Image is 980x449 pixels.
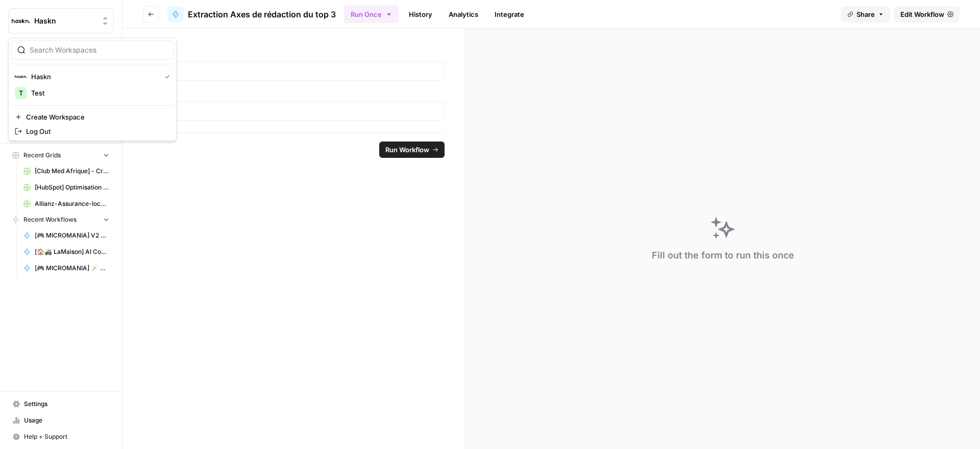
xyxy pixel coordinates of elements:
[34,16,96,26] span: Haskn
[379,141,445,158] button: Run Workflow
[35,183,109,192] span: [HubSpot] Optimisation - Articles de blog (V2) Grid
[31,88,166,98] span: Test
[26,126,166,136] span: Log Out
[403,6,438,22] a: History
[894,6,960,22] a: Edit Workflow
[8,8,114,34] button: Workspace: Haskn
[900,9,944,19] span: Edit Workflow
[167,6,336,22] a: Extraction Axes de rédaction du top 3
[143,89,445,98] label: topic
[30,45,167,55] input: Search Workspaces
[24,416,109,425] span: Usage
[8,412,114,429] a: Usage
[19,196,114,212] a: Allianz-Assurance-local v2 Grid
[24,399,109,409] span: Settings
[31,72,157,82] span: Haskn
[19,244,114,260] a: [🏠🚜 LaMaison] AI Content Generator for Info Blog
[11,110,174,124] a: Create Workspace
[19,227,114,244] a: [🎮 MICROMANIA] V2 AI Content Generator for E-commerce
[19,179,114,196] a: [HubSpot] Optimisation - Articles de blog (V2) Grid
[35,231,109,240] span: [🎮 MICROMANIA] V2 AI Content Generator for E-commerce
[19,260,114,276] a: [🎮 MICROMANIA] 🪄 AI Content Generator for E-commerce
[35,247,109,256] span: [🏠🚜 LaMaison] AI Content Generator for Info Blog
[19,88,23,98] span: T
[23,215,77,224] span: Recent Workflows
[24,432,109,441] span: Help + Support
[143,49,445,58] label: keyword
[8,396,114,412] a: Settings
[8,148,114,163] button: Recent Grids
[8,429,114,445] button: Help + Support
[12,12,30,30] img: Haskn Logo
[23,151,61,160] span: Recent Grids
[856,9,875,19] span: Share
[443,6,484,22] a: Analytics
[652,248,794,263] div: Fill out the form to run this once
[385,145,429,155] span: Run Workflow
[15,70,27,83] img: Haskn Logo
[841,6,890,22] button: Share
[488,6,530,22] a: Integrate
[344,6,399,23] button: Run Once
[35,167,109,176] span: [Club Med Afrique] - Création & Optimisation + FAQ
[35,264,109,273] span: [🎮 MICROMANIA] 🪄 AI Content Generator for E-commerce
[35,199,109,208] span: Allianz-Assurance-local v2 Grid
[188,8,336,20] span: Extraction Axes de rédaction du top 3
[8,212,114,227] button: Recent Workflows
[26,112,166,122] span: Create Workspace
[11,124,174,138] a: Log Out
[8,38,177,141] div: Workspace: Haskn
[19,163,114,179] a: [Club Med Afrique] - Création & Optimisation + FAQ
